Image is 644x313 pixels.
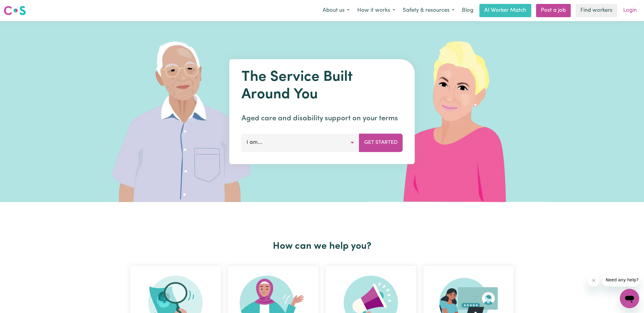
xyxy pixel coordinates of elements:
p: Aged care and disability support on your terms [241,113,403,124]
a: Post a job [536,4,571,17]
iframe: Close message [588,274,600,286]
img: Careseekers logo [4,5,26,16]
h2: How can we help you? [127,241,517,252]
iframe: Message from company [602,273,639,286]
a: AI Worker Match [479,4,531,17]
button: How it works [353,4,399,17]
iframe: Button to launch messaging window [620,289,639,308]
a: Login [620,4,640,17]
button: I am... [241,134,359,152]
a: Find workers [576,4,617,17]
button: Safety & resources [399,4,458,17]
button: About us [319,4,353,17]
button: Get Started [359,134,403,152]
a: Careseekers logo [4,4,26,17]
h1: The Service Built Around You [241,69,403,103]
a: Blog [458,4,477,17]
